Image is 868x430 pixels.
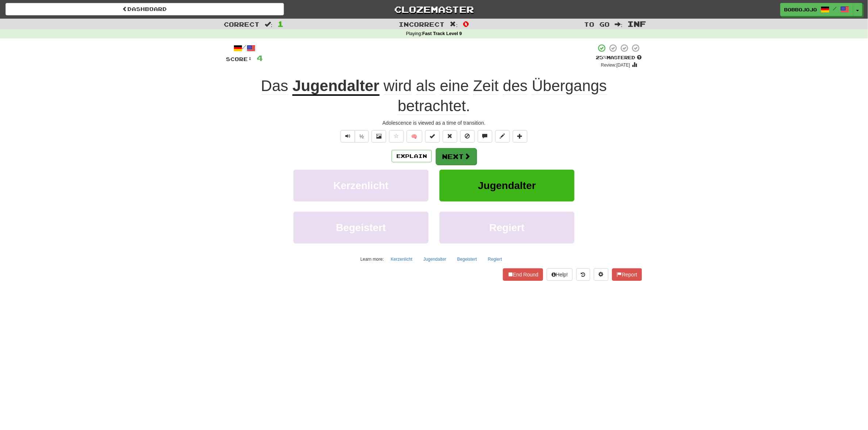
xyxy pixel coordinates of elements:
[389,130,404,143] button: Favorite sentence (alt+f)
[503,77,528,95] span: des
[361,257,384,262] small: Learn more:
[443,130,457,143] button: Reset to 0% Mastered (alt+r)
[422,31,462,36] strong: Fast Track Level 9
[336,222,386,233] span: Begeistert
[473,77,499,95] span: Zeit
[295,3,573,16] a: Clozemaster
[596,54,642,61] div: Mastered
[226,119,642,127] div: Adolescence is viewed as a time of transition.
[387,254,416,265] button: Kerzenlicht
[399,20,445,28] span: Incorrect
[453,254,481,265] button: Begeistert
[628,19,646,28] span: Inf
[224,20,260,28] span: Correct
[5,3,284,15] a: Dashboard
[416,77,436,95] span: als
[439,212,575,244] button: Regiert
[355,130,369,143] button: ½
[407,130,422,143] button: 🧠
[226,56,252,62] span: Score:
[513,130,527,143] button: Add to collection (alt+a)
[398,97,466,115] span: betrachtet
[439,170,575,201] button: Jugendalter
[372,130,386,143] button: Show image (alt+x)
[584,20,610,28] span: To go
[293,212,429,244] button: Begeistert
[460,130,475,143] button: Ignore sentence (alt+i)
[380,77,607,115] span: .
[463,19,469,28] span: 0
[339,130,369,143] div: Text-to-speech controls
[615,21,623,27] span: :
[489,222,525,233] span: Regiert
[612,268,642,281] button: Report
[392,150,432,162] button: Explain
[440,77,469,95] span: eine
[384,77,412,95] span: wird
[292,77,379,96] u: Jugendalter
[334,180,389,191] span: Kerzenlicht
[261,77,288,95] span: Das
[576,268,590,281] button: Round history (alt+y)
[419,254,450,265] button: Jugendalter
[596,54,607,60] span: 25 %
[495,130,510,143] button: Edit sentence (alt+d)
[484,254,506,265] button: Regiert
[450,21,458,27] span: :
[436,148,477,165] button: Next
[278,19,284,28] span: 1
[532,77,607,95] span: Übergangs
[780,3,853,16] a: bobbojojo /
[478,130,492,143] button: Discuss sentence (alt+u)
[478,180,536,191] span: Jugendalter
[784,6,817,13] span: bobbojojo
[257,53,263,63] span: 4
[833,6,837,11] span: /
[341,130,355,143] button: Play sentence audio (ctl+space)
[226,44,263,53] div: /
[503,268,543,281] button: End Round
[425,130,440,143] button: Set this sentence to 100% Mastered (alt+m)
[601,63,630,68] small: Review: [DATE]
[547,268,573,281] button: Help!
[265,21,273,27] span: :
[293,170,429,201] button: Kerzenlicht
